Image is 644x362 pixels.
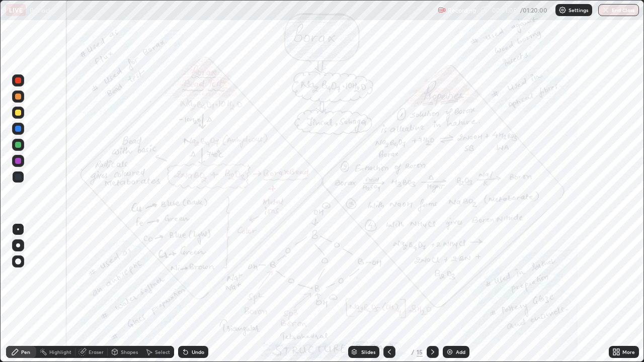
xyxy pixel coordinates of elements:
p: Recording [448,7,476,14]
div: Undo [192,349,204,354]
div: 5 [399,349,410,355]
div: / [412,349,415,355]
p: Settings [569,8,588,13]
img: recording.375f2c34.svg [438,6,446,14]
div: Highlight [49,349,71,354]
div: Slides [361,349,375,354]
div: 15 [417,347,423,356]
div: Pen [21,349,30,354]
div: Shapes [121,349,138,354]
p: LIVE [9,6,23,14]
div: Add [456,349,465,354]
img: class-settings-icons [558,6,567,14]
div: Select [155,349,170,354]
button: End Class [598,4,639,16]
div: More [622,349,635,354]
p: P-Block 5 [30,6,56,14]
div: Eraser [89,349,104,354]
img: add-slide-button [446,348,454,356]
img: end-class-cross [602,6,610,14]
